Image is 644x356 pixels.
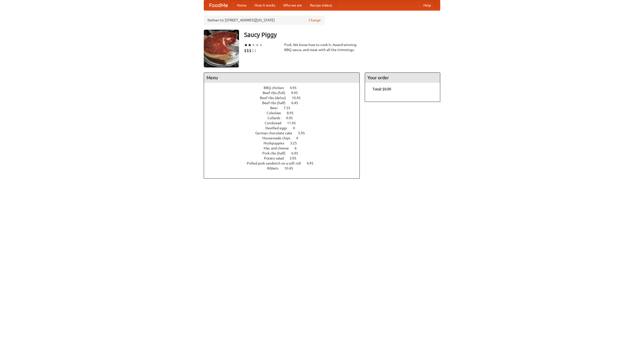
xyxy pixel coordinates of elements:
a: Collards 9.95 [267,116,302,120]
span: Hushpuppies [264,141,289,145]
span: Pulled pork sandwich on a soft roll [247,161,306,165]
span: Cornbread [265,121,286,125]
span: 9.95 [286,116,298,120]
a: Help [419,0,435,10]
a: Change [309,18,321,23]
span: BBQ chicken [264,86,289,90]
a: German chocolate cake 5.95 [255,131,314,135]
span: Pork ribs (half) [262,151,291,155]
a: Beef ribs (half) 6.45 [262,101,307,105]
a: Home [233,0,251,10]
a: Hushpuppies 3.25 [264,141,306,145]
a: Recipe videos [306,0,336,10]
span: Mac and cheese [264,146,294,150]
span: 6 [295,146,302,150]
span: Beef ribs (half) [262,101,291,105]
span: 10.45 [284,166,298,170]
span: 4.95 [290,86,302,90]
span: Potato salad [264,156,289,160]
li: $ [247,48,249,53]
a: How it works [251,0,279,10]
li: ★ [248,42,252,48]
a: Cornbread 11.45 [265,121,305,125]
div: Pork. We know how to cook it. Award-winning BBQ sauce, and meat with all the trimmings. [284,42,360,52]
li: ★ [255,42,259,48]
span: Housemade chips [262,136,295,140]
b: Total: $0.00 [373,87,391,91]
a: Coleslaw 8.95 [267,111,303,115]
span: Devilled eggs [265,126,292,130]
span: Beer [270,106,283,110]
span: 9.95 [291,91,303,95]
li: $ [244,48,247,53]
span: 6.45 [291,101,303,105]
span: 7.55 [284,106,295,110]
span: 4 [296,136,303,140]
a: Devilled eggs 4 [265,126,304,130]
h4: Your order [365,73,440,83]
span: Beef ribs (delux) [260,96,291,100]
li: ★ [252,42,255,48]
a: Riblets 10.45 [267,166,302,170]
li: $ [254,48,257,53]
li: ★ [244,42,248,48]
span: 8.95 [287,111,299,115]
span: 4 [293,126,300,130]
a: Beef ribs (full) 9.95 [263,91,307,95]
span: 4.95 [307,161,318,165]
a: BBQ chicken 4.95 [264,86,306,90]
a: Beef ribs (delux) 10.45 [260,96,310,100]
li: $ [252,48,254,53]
a: Mac and cheese 6 [264,146,306,150]
span: German chocolate cake [255,131,297,135]
span: Coleslaw [267,111,286,115]
a: Housemade chips 4 [262,136,307,140]
span: 11.45 [287,121,301,125]
span: 6.95 [291,151,303,155]
li: ★ [259,42,263,48]
span: Beef ribs (full) [263,91,290,95]
a: Beer 7.55 [270,106,300,110]
img: angular.jpg [204,30,239,67]
div: Deliver to: [STREET_ADDRESS][US_STATE] [204,16,325,25]
a: Who we are [279,0,306,10]
span: 3.25 [290,141,302,145]
a: FoodMe [204,0,233,10]
span: Riblets [267,166,284,170]
span: 3.95 [290,156,301,160]
a: Pork ribs (half) 6.95 [262,151,307,155]
span: 5.95 [298,131,310,135]
li: $ [249,48,252,53]
a: Pulled pork sandwich on a soft roll 4.95 [247,161,323,165]
h3: Saucy Piggy [244,30,440,40]
span: 10.45 [292,96,306,100]
span: Collards [267,116,285,120]
h4: Menu [204,73,359,83]
a: Potato salad 3.95 [264,156,306,160]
